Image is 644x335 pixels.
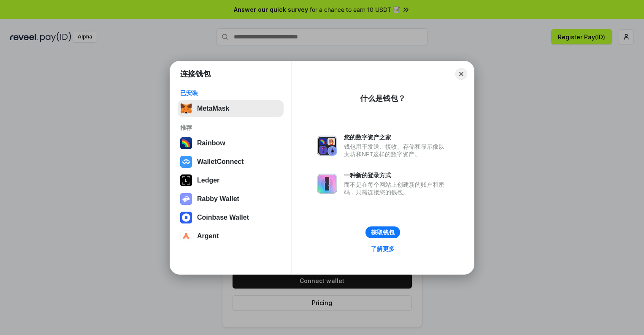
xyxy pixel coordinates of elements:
div: Argent [197,232,219,240]
img: svg+xml,%3Csvg%20width%3D%2228%22%20height%3D%2228%22%20viewBox%3D%220%200%2028%2028%22%20fill%3D... [180,156,192,168]
img: svg+xml,%3Csvg%20width%3D%2228%22%20height%3D%2228%22%20viewBox%3D%220%200%2028%2028%22%20fill%3D... [180,212,192,223]
div: 什么是钱包？ [360,93,406,103]
img: svg+xml,%3Csvg%20xmlns%3D%22http%3A%2F%2Fwww.w3.org%2F2000%2Fsvg%22%20width%3D%2228%22%20height%3... [180,174,192,186]
div: Rabby Wallet [197,195,239,203]
div: 已安装 [180,89,281,97]
div: WalletConnect [197,158,244,166]
button: WalletConnect [178,153,284,170]
button: 获取钱包 [365,226,400,238]
div: Ledger [197,177,219,184]
img: svg+xml,%3Csvg%20xmlns%3D%22http%3A%2F%2Fwww.w3.org%2F2000%2Fsvg%22%20fill%3D%22none%22%20viewBox... [317,136,337,156]
div: Coinbase Wallet [197,214,249,221]
div: 而不是在每个网站上创建新的账户和密码，只需连接您的钱包。 [344,181,449,196]
button: MetaMask [178,100,284,117]
img: svg+xml,%3Csvg%20fill%3D%22none%22%20height%3D%2233%22%20viewBox%3D%220%200%2035%2033%22%20width%... [180,103,192,114]
button: Rainbow [178,135,284,152]
h1: 连接钱包 [180,69,211,79]
div: MetaMask [197,105,229,112]
button: Coinbase Wallet [178,209,284,226]
img: svg+xml,%3Csvg%20width%3D%22120%22%20height%3D%22120%22%20viewBox%3D%220%200%20120%20120%22%20fil... [180,137,192,149]
div: 了解更多 [371,245,395,253]
button: Close [455,68,467,80]
a: 了解更多 [366,243,400,254]
div: Rainbow [197,139,225,147]
img: svg+xml,%3Csvg%20xmlns%3D%22http%3A%2F%2Fwww.w3.org%2F2000%2Fsvg%22%20fill%3D%22none%22%20viewBox... [180,193,192,205]
button: Argent [178,228,284,245]
div: 钱包用于发送、接收、存储和显示像以太坊和NFT这样的数字资产。 [344,143,449,158]
button: Rabby Wallet [178,191,284,207]
img: svg+xml,%3Csvg%20width%3D%2228%22%20height%3D%2228%22%20viewBox%3D%220%200%2028%2028%22%20fill%3D... [180,230,192,242]
img: svg+xml,%3Csvg%20xmlns%3D%22http%3A%2F%2Fwww.w3.org%2F2000%2Fsvg%22%20fill%3D%22none%22%20viewBox... [317,174,337,194]
div: 您的数字资产之家 [344,133,449,141]
div: 一种新的登录方式 [344,172,449,179]
button: Ledger [178,172,284,189]
div: 推荐 [180,124,281,131]
div: 获取钱包 [371,229,395,236]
